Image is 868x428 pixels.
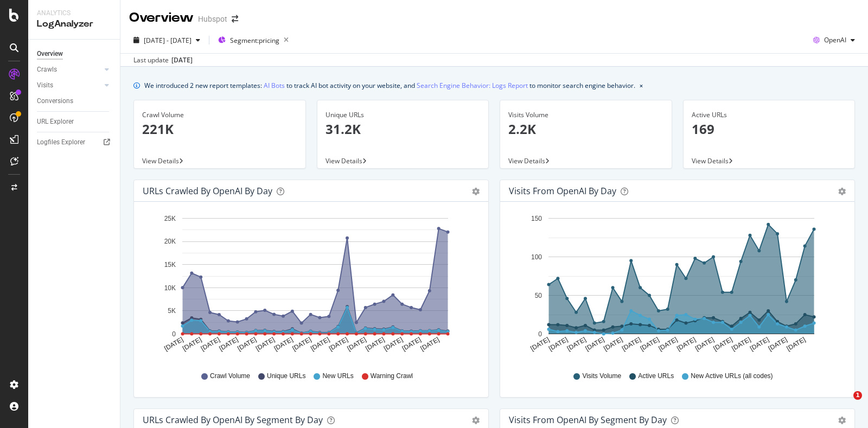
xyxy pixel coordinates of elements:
span: View Details [142,156,179,165]
div: Active URLs [692,110,847,120]
span: View Details [692,156,729,165]
span: View Details [325,156,362,165]
text: [DATE] [401,336,423,353]
text: [DATE] [675,336,697,353]
span: New Active URLs (all codes) [691,372,773,381]
text: 0 [538,330,542,338]
text: [DATE] [767,336,789,353]
p: 169 [692,120,847,138]
span: Crawl Volume [210,372,250,381]
text: [DATE] [602,336,624,353]
a: Logfiles Explorer [37,137,112,148]
div: Visits from OpenAI by day [509,186,616,196]
text: [DATE] [382,336,404,353]
span: [DATE] - [DATE] [144,36,192,45]
text: 150 [531,215,542,222]
iframe: Intercom live chat [831,391,857,417]
div: We introduced 2 new report templates: to track AI bot activity on your website, and to monitor se... [144,80,635,91]
span: View Details [508,156,545,165]
div: info banner [133,80,855,91]
div: URL Explorer [37,116,74,127]
div: Last update [133,55,193,65]
text: [DATE] [236,336,258,353]
a: AI Bots [264,80,285,91]
button: Segment:pricing [214,31,293,49]
text: [DATE] [584,336,606,353]
div: gear [838,188,846,195]
div: gear [472,417,480,424]
text: [DATE] [291,336,312,353]
div: gear [472,188,480,195]
p: 221K [142,120,297,138]
div: Analytics [37,9,111,18]
div: Crawl Volume [142,110,297,120]
p: 2.2K [508,120,663,138]
div: Logfiles Explorer [37,137,85,148]
span: Segment: pricing [230,36,279,45]
div: URLs Crawled by OpenAI by day [143,186,272,196]
span: New URLs [322,372,353,381]
text: [DATE] [529,336,551,353]
button: OpenAI [809,31,859,49]
text: [DATE] [200,336,221,353]
svg: A chart. [143,210,475,361]
div: Overview [37,48,63,60]
text: 20K [164,238,176,246]
a: Conversions [37,95,112,107]
text: [DATE] [712,336,734,353]
span: Visits Volume [582,372,621,381]
text: [DATE] [694,336,716,353]
text: [DATE] [621,336,642,353]
span: Warning Crawl [371,372,413,381]
div: LogAnalyzer [37,18,111,30]
text: [DATE] [566,336,588,353]
div: gear [838,417,846,424]
a: Crawls [37,64,101,75]
text: [DATE] [218,336,240,353]
text: [DATE] [328,336,349,353]
text: [DATE] [273,336,295,353]
a: URL Explorer [37,116,112,127]
text: 50 [535,292,542,299]
text: 15K [164,261,176,269]
div: Conversions [37,95,73,107]
text: [DATE] [730,336,752,353]
div: Visits Volume [508,110,663,120]
text: 0 [172,330,176,338]
text: [DATE] [786,336,807,353]
a: Visits [37,80,101,91]
text: [DATE] [749,336,770,353]
a: Search Engine Behavior: Logs Report [417,80,528,91]
div: arrow-right-arrow-left [232,15,238,23]
div: Unique URLs [325,110,481,120]
text: [DATE] [639,336,661,353]
text: 10K [164,284,176,292]
span: Unique URLs [267,372,305,381]
text: 5K [168,307,176,315]
text: 25K [164,215,176,222]
span: Active URLs [638,372,674,381]
text: [DATE] [309,336,331,353]
text: [DATE] [346,336,368,353]
span: 1 [853,391,862,400]
a: Overview [37,48,112,60]
div: Hubspot [198,14,227,24]
div: Visits [37,80,53,91]
text: [DATE] [181,336,203,353]
text: [DATE] [254,336,276,353]
button: close banner [637,78,646,93]
text: [DATE] [163,336,184,353]
text: [DATE] [419,336,441,353]
p: 31.2K [325,120,481,138]
div: Crawls [37,64,57,75]
text: [DATE] [547,336,569,353]
text: 100 [531,253,542,261]
div: Overview [129,9,194,27]
div: [DATE] [171,55,193,65]
div: URLs Crawled by OpenAI By Segment By Day [143,414,323,425]
button: [DATE] - [DATE] [129,31,205,49]
svg: A chart. [509,210,841,361]
div: Visits from OpenAI By Segment By Day [509,414,667,425]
